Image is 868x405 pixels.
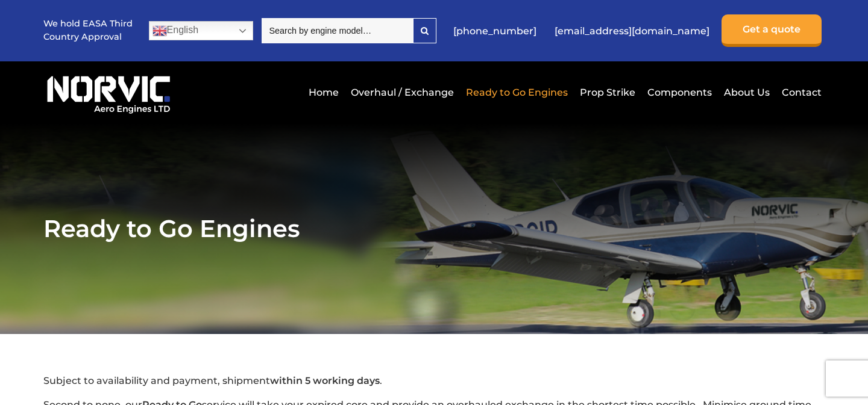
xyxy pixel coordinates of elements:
a: Get a quote [722,14,822,47]
a: Home [306,78,342,107]
a: Ready to Go Engines [463,78,571,107]
a: English [149,21,253,40]
p: We hold EASA Third Country Approval [43,17,134,43]
p: Subject to availability and payment, shipment . [43,374,825,388]
input: Search by engine model… [262,18,413,43]
a: About Us [721,78,773,107]
h1: Ready to Go Engines [43,214,825,243]
a: [EMAIL_ADDRESS][DOMAIN_NAME] [549,16,715,46]
a: Overhaul / Exchange [348,78,457,107]
a: Components [644,78,715,107]
img: en [153,23,167,38]
a: Prop Strike [577,78,638,107]
img: Norvic Aero Engines logo [43,70,174,114]
strong: within 5 working days [270,375,380,386]
a: [PHONE_NUMBER] [447,16,542,46]
a: Contact [779,78,822,107]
